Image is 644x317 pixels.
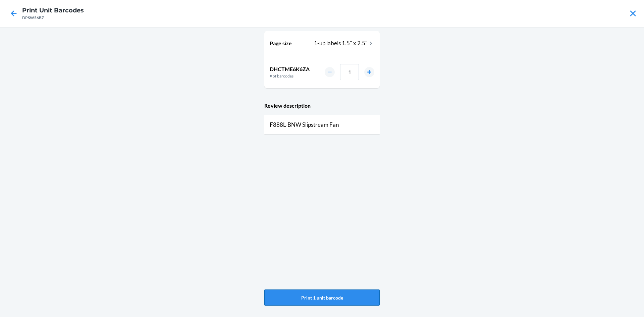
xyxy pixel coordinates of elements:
div: DPSW56BZ [22,15,84,21]
div: 1-up labels 1.5" x 2.5" [314,39,374,48]
button: decrement number [325,67,335,77]
button: Print 1 unit barcode [264,289,380,306]
p: DHCTME6K6ZA [270,65,310,73]
button: increment number [364,67,374,77]
p: # of barcodes [270,73,310,79]
p: Review description [264,102,380,110]
h4: Print Unit Barcodes [22,6,84,15]
div: F888L-BNW Slipstream Fan [264,115,380,135]
p: Page size [270,39,292,47]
